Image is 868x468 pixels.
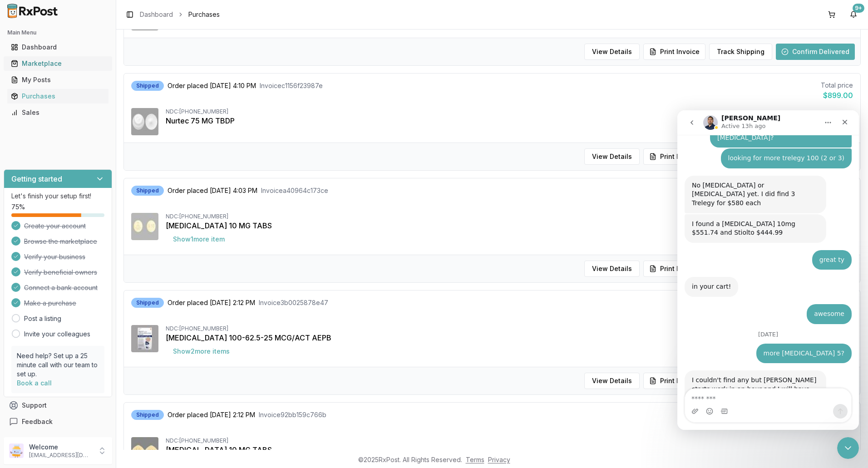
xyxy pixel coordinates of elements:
[131,108,158,135] img: Nurtec 75 MG TBDP
[166,220,853,231] div: [MEDICAL_DATA] 10 MG TABS
[166,115,853,126] div: Nurtec 75 MG TBDP
[643,44,705,60] button: Print Invoice
[11,92,105,101] div: Purchases
[22,417,53,426] span: Feedback
[166,343,237,360] button: Show2more items
[166,108,853,115] div: NDC: [PHONE_NUMBER]
[837,437,859,459] iframe: Intercom live chat
[4,73,112,87] button: My Posts
[168,298,255,307] span: Order placed [DATE] 2:12 PM
[821,90,853,101] div: $899.00
[29,452,92,459] p: [EMAIL_ADDRESS][DOMAIN_NAME]
[259,298,328,307] span: Invoice 3b0025878e47
[11,202,25,212] span: 75 %
[24,237,97,246] span: Browse the marketplace
[166,325,853,332] div: NDC: [PHONE_NUMBER]
[11,173,62,184] h3: Getting started
[4,397,112,414] button: Support
[11,75,105,84] div: My Posts
[131,410,164,420] div: Shipped
[166,332,853,343] div: [MEDICAL_DATA] 100-62.5-25 MCG/ACT AEPB
[259,410,326,419] span: Invoice 92bb159c766b
[166,213,853,220] div: NDC: [PHONE_NUMBER]
[853,4,864,13] div: 9+
[7,29,108,36] h2: Main Menu
[24,314,61,323] a: Post a listing
[11,192,104,201] p: Let's finish your setup first!
[24,299,76,308] span: Make a purchase
[4,89,112,103] button: Purchases
[846,7,861,22] button: 9+
[166,437,853,444] div: NDC: [PHONE_NUMBER]
[24,222,86,231] span: Create your account
[584,373,640,389] button: View Details
[7,55,108,72] a: Marketplace
[7,104,108,121] a: Sales
[168,81,256,90] span: Order placed [DATE] 4:10 PM
[131,437,158,464] img: Farxiga 10 MG TABS
[466,456,484,463] a: Terms
[24,268,97,277] span: Verify beneficial owners
[11,59,105,68] div: Marketplace
[166,231,232,247] button: Show1more item
[11,43,105,52] div: Dashboard
[29,443,92,452] p: Welcome
[168,186,257,195] span: Order placed [DATE] 4:03 PM
[4,56,112,71] button: Marketplace
[261,186,328,195] span: Invoice a40964c173ce
[9,443,24,458] img: User avatar
[24,252,85,261] span: Verify your business
[776,44,855,60] button: Confirm Delivered
[709,44,772,60] button: Track Shipping
[4,40,112,54] button: Dashboard
[17,351,99,379] p: Need help? Set up a 25 minute call with our team to set up.
[488,456,510,463] a: Privacy
[4,414,112,430] button: Feedback
[7,88,108,104] a: Purchases
[7,72,108,88] a: My Posts
[188,10,220,19] span: Purchases
[643,373,705,389] button: Print Invoice
[131,325,158,352] img: Trelegy Ellipta 100-62.5-25 MCG/ACT AEPB
[140,10,173,19] a: Dashboard
[4,4,62,18] img: RxPost Logo
[260,81,323,90] span: Invoice c1156f23987e
[643,148,705,165] button: Print Invoice
[643,261,705,277] button: Print Invoice
[131,298,164,308] div: Shipped
[140,10,220,19] nav: breadcrumb
[584,148,640,165] button: View Details
[4,105,112,120] button: Sales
